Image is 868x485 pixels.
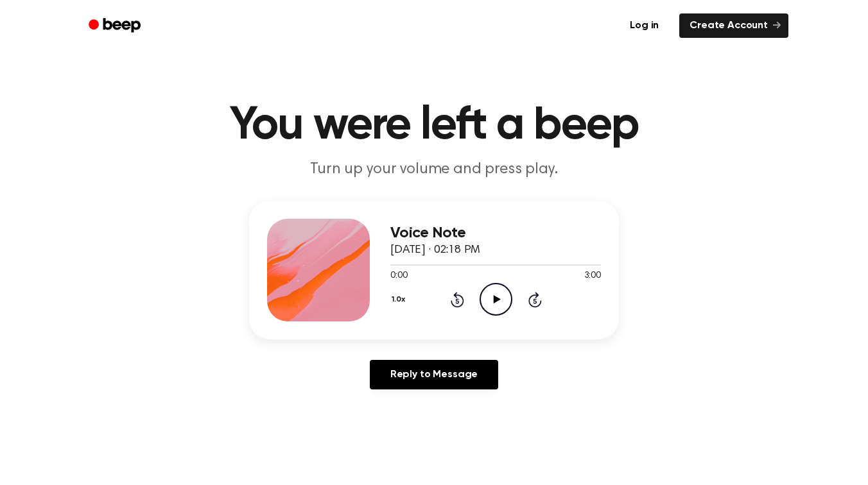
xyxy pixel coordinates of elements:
p: Turn up your volume and press play. [187,159,681,180]
a: Create Account [679,13,788,38]
a: Beep [80,13,152,38]
span: 0:00 [390,269,407,283]
span: [DATE] · 02:18 PM [390,244,480,256]
h1: You were left a beep [105,103,763,149]
a: Reply to Message [370,360,498,389]
button: 1.0x [390,289,410,311]
h3: Voice Note [390,225,601,242]
span: 3:00 [584,269,601,283]
a: Log in [617,11,672,40]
